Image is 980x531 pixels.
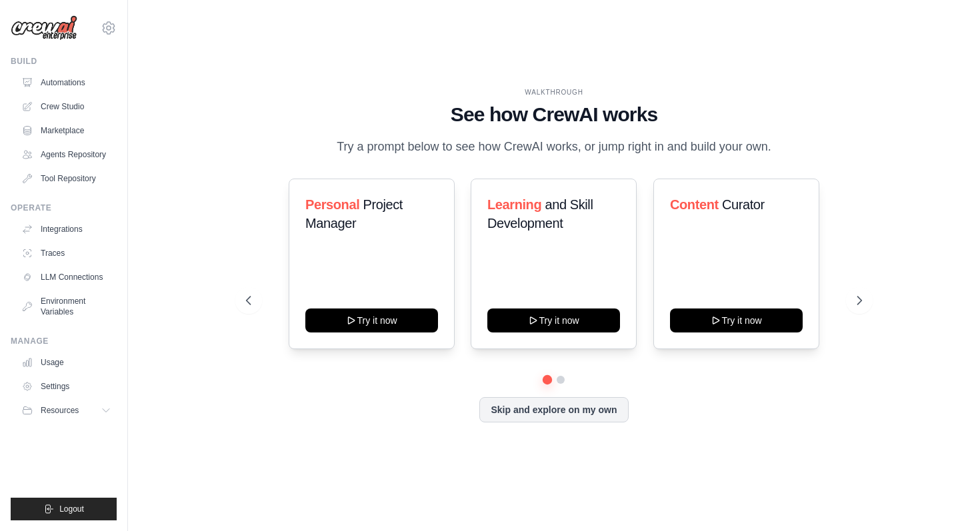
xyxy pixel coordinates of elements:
[16,376,117,397] a: Settings
[305,197,403,231] span: Project Manager
[305,308,438,332] button: Try it now
[487,308,620,332] button: Try it now
[16,144,117,165] a: Agents Repository
[16,243,117,264] a: Traces
[305,197,359,212] span: Personal
[330,137,778,157] p: Try a prompt below to see how CrewAI works, or jump right in and build your own.
[11,56,117,67] div: Build
[41,405,79,416] span: Resources
[16,120,117,141] a: Marketplace
[16,219,117,240] a: Integrations
[16,72,117,93] a: Automations
[670,308,803,332] button: Try it now
[487,197,593,231] span: and Skill Development
[479,397,628,422] button: Skip and explore on my own
[16,266,117,288] a: LLM Connections
[16,290,117,322] a: Environment Variables
[721,197,764,212] span: Curator
[487,197,541,212] span: Learning
[670,197,719,212] span: Content
[59,504,84,514] span: Logout
[11,336,117,346] div: Manage
[11,498,117,520] button: Logout
[246,87,861,97] div: WALKTHROUGH
[246,103,861,127] h1: See how CrewAI works
[11,15,77,41] img: Logo
[16,352,117,373] a: Usage
[16,400,117,421] button: Resources
[16,96,117,117] a: Crew Studio
[11,203,117,213] div: Operate
[16,168,117,189] a: Tool Repository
